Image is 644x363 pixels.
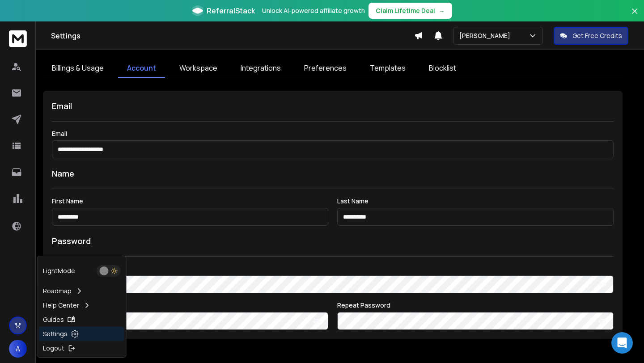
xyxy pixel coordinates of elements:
[554,27,628,45] button: Get Free Credits
[52,100,614,112] h1: Email
[369,3,452,19] button: Claim Lifetime Deal→
[420,59,465,78] a: Blocklist
[43,329,68,338] p: Settings
[39,312,124,327] a: Guides
[262,6,365,15] p: Unlock AI-powered affiliate growth
[43,301,79,310] p: Help Center
[52,302,328,308] label: New Password
[39,327,124,341] a: Settings
[439,6,445,15] span: →
[43,59,113,78] a: Billings & Usage
[170,59,226,78] a: Workspace
[118,59,165,78] a: Account
[611,332,633,354] div: Open Intercom Messenger
[572,31,622,40] p: Get Free Credits
[9,340,27,358] button: A
[39,284,124,298] a: Roadmap
[43,266,75,275] p: Light Mode
[52,167,614,180] h1: Name
[52,131,614,137] label: Email
[459,31,514,40] p: [PERSON_NAME]
[52,235,91,247] h1: Password
[629,5,640,27] button: Close banner
[51,30,414,41] h1: Settings
[39,298,124,312] a: Help Center
[337,302,614,308] label: Repeat Password
[52,198,328,204] label: First Name
[232,59,290,78] a: Integrations
[295,59,356,78] a: Preferences
[361,59,415,78] a: Templates
[207,5,255,16] span: ReferralStack
[43,315,64,324] p: Guides
[52,266,614,272] label: Current Password
[337,198,614,204] label: Last Name
[43,344,64,353] p: Logout
[43,287,72,295] p: Roadmap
